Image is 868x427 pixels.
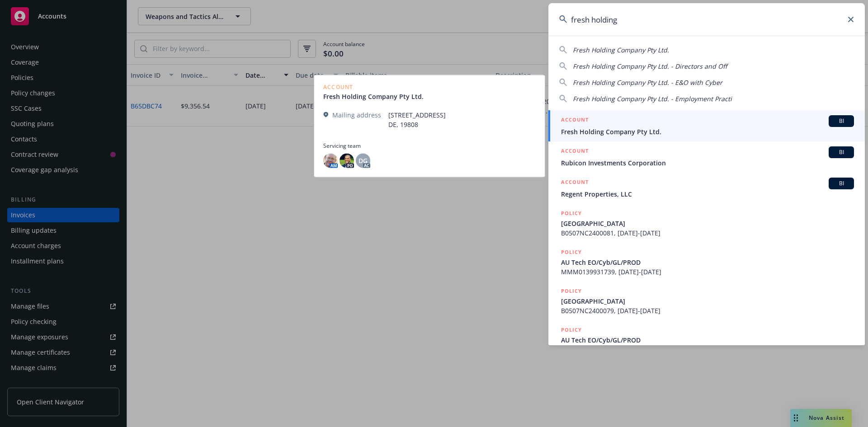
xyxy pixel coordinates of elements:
span: MMM0139931739, [DATE]-[DATE] [561,267,854,277]
a: POLICY[GEOGRAPHIC_DATA]B0507NC2400081, [DATE]-[DATE] [548,204,865,243]
h5: POLICY [561,325,582,334]
h5: POLICY [561,248,582,257]
a: ACCOUNTBIFresh Holding Company Pty Ltd. [548,110,865,141]
span: Fresh Holding Company Pty Ltd. [561,127,854,136]
span: [GEOGRAPHIC_DATA] [561,296,854,306]
span: Rubicon Investments Corporation [561,158,854,168]
h5: POLICY [561,286,582,296]
a: POLICYAU Tech EO/Cyb/GL/PRODMMM0139931739, [DATE]-[DATE] [548,243,865,282]
h5: ACCOUNT [561,115,589,126]
span: Regent Properties, LLC [561,189,854,199]
h5: ACCOUNT [561,178,589,188]
span: BI [832,148,850,156]
span: BI [832,179,850,188]
span: Fresh Holding Company Pty Ltd. - E&O with Cyber [573,78,722,87]
a: ACCOUNTBIRubicon Investments Corporation [548,141,865,173]
span: MMN0240329889, [DATE]-[DATE] [561,345,854,354]
input: Search... [548,3,865,36]
span: Fresh Holding Company Pty Ltd. - Employment Practi [573,94,732,103]
span: Fresh Holding Company Pty Ltd. - Directors and Off [573,62,727,70]
span: BI [832,117,850,125]
span: AU Tech EO/Cyb/GL/PROD [561,335,854,345]
span: B0507NC2400081, [DATE]-[DATE] [561,228,854,238]
span: AU Tech EO/Cyb/GL/PROD [561,258,854,267]
h5: POLICY [561,209,582,218]
a: POLICYAU Tech EO/Cyb/GL/PRODMMN0240329889, [DATE]-[DATE] [548,320,865,359]
a: ACCOUNTBIRegent Properties, LLC [548,173,865,204]
span: B0507NC2400079, [DATE]-[DATE] [561,306,854,315]
span: [GEOGRAPHIC_DATA] [561,219,854,228]
a: POLICY[GEOGRAPHIC_DATA]B0507NC2400079, [DATE]-[DATE] [548,282,865,320]
span: Fresh Holding Company Pty Ltd. [573,46,669,54]
h5: ACCOUNT [561,146,589,157]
